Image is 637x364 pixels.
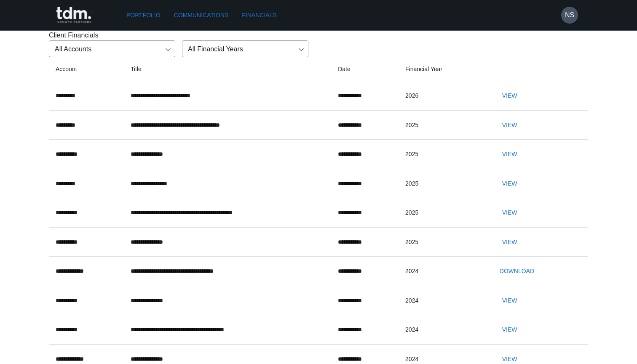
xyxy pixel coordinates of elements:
[182,40,308,57] div: All Financial Years
[124,57,331,81] th: Title
[399,110,490,140] td: 2025
[399,140,490,169] td: 2025
[496,293,523,308] button: View
[496,117,523,133] button: View
[399,227,490,257] td: 2025
[399,57,490,81] th: Financial Year
[49,30,588,40] p: Client Financials
[496,176,523,191] button: View
[496,88,523,104] button: View
[399,198,490,228] td: 2025
[496,263,538,279] button: Download
[399,315,490,345] td: 2024
[565,10,574,20] h6: NS
[496,205,523,221] button: View
[399,257,490,286] td: 2024
[331,57,399,81] th: Date
[171,8,232,23] a: Communications
[496,146,523,162] button: View
[561,7,578,24] button: NS
[49,40,175,57] div: All Accounts
[399,81,490,111] td: 2026
[123,8,164,23] a: Portfolio
[238,8,280,23] a: Financials
[399,286,490,315] td: 2024
[496,234,523,250] button: View
[496,322,523,337] button: View
[399,169,490,198] td: 2025
[49,57,124,81] th: Account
